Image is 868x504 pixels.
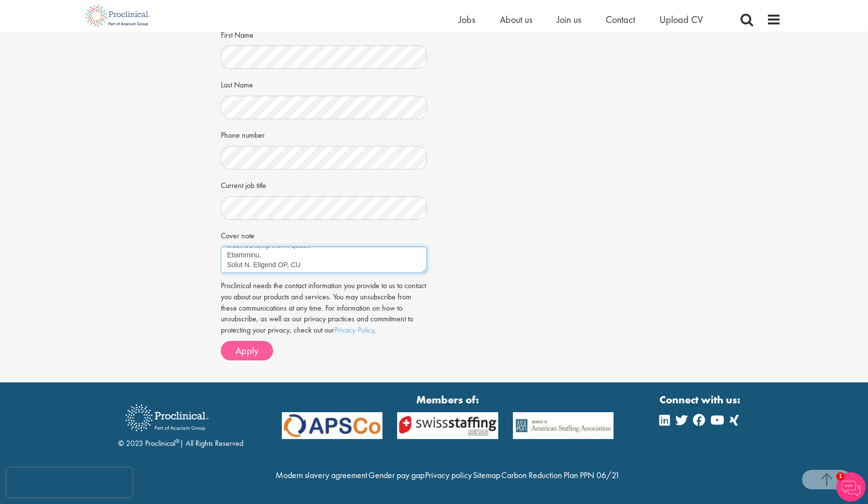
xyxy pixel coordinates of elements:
a: Carbon Reduction Plan PPN 06/21 [501,469,620,481]
a: Sitemap [473,469,500,481]
label: Phone number [221,126,265,141]
a: Upload CV [659,13,703,26]
label: Last Name [221,76,253,91]
strong: Connect with us: [659,392,742,407]
img: Proclinical Recruitment [118,398,216,438]
label: First Name [221,26,254,41]
p: Proclinical needs the contact information you provide to us to contact you about our products and... [221,280,427,336]
a: Jobs [459,13,475,26]
label: Current job title [221,177,266,191]
iframe: reCAPTCHA [7,468,132,497]
img: Chatbot [836,472,866,502]
a: Modern slavery agreement [275,469,367,481]
a: Privacy Policy [334,325,374,335]
a: Privacy policy [425,469,472,481]
img: APSCo [275,412,390,439]
img: APSCo [390,412,506,439]
a: Contact [606,13,635,26]
img: APSCo [506,412,621,439]
strong: Members of: [282,392,614,407]
a: Gender pay gap [368,469,424,481]
span: Apply [235,344,258,357]
div: © 2023 Proclinical | All Rights Reserved [118,397,243,449]
a: Join us [557,13,581,26]
sup: ® [175,437,180,445]
label: Cover note [221,227,254,242]
a: About us [500,13,532,26]
span: 1 [836,472,845,481]
button: Apply [221,341,273,360]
